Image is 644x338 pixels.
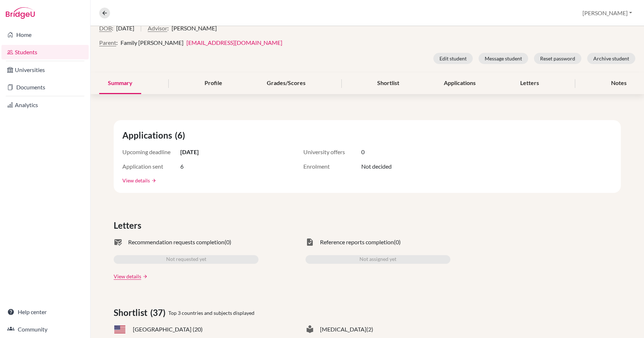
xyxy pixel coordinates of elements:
span: (6) [175,129,188,142]
span: [GEOGRAPHIC_DATA] (20) [133,325,203,334]
span: local_library [306,325,314,334]
span: 0 [361,148,365,156]
span: 6 [180,162,184,171]
span: Top 3 countries and subjects displayed [168,309,254,317]
a: View details [114,272,141,280]
div: Letters [512,73,548,94]
span: (37) [150,306,168,319]
a: arrow_forward [141,274,148,279]
div: Shortlist [369,73,408,94]
span: : [167,24,169,33]
div: Notes [602,73,635,94]
a: Home [1,28,89,42]
div: Grades/Scores [258,73,314,94]
span: Application sent [122,162,180,171]
a: Help center [1,305,89,319]
span: US [114,325,126,334]
span: (0) [394,238,401,246]
button: Advisor [148,24,167,33]
a: Analytics [1,98,89,112]
div: Profile [196,73,231,94]
a: [EMAIL_ADDRESS][DOMAIN_NAME] [186,39,282,46]
span: Upcoming deadline [122,148,180,156]
button: Parent [99,38,116,47]
span: (0) [224,238,231,246]
span: Not requested yet [166,255,206,264]
a: arrow_forward [150,178,156,183]
span: task [306,238,314,246]
button: DOB [99,24,112,33]
span: | [140,24,142,38]
span: Reference reports completion [320,238,394,246]
span: mark_email_read [114,238,122,246]
span: (2) [366,325,373,334]
span: [MEDICAL_DATA] [320,325,366,334]
span: [DATE] [116,24,134,33]
button: Edit student [433,53,473,64]
a: Documents [1,80,89,94]
button: Archive student [587,53,635,64]
a: View details [122,177,150,184]
div: Applications [435,73,484,94]
span: [PERSON_NAME] [172,24,217,33]
span: Shortlist [114,306,150,319]
span: Applications [122,129,175,142]
button: Reset password [534,53,581,64]
span: Enrolment [303,162,361,171]
a: Students [1,45,89,59]
img: Bridge-U [6,7,35,19]
a: Universities [1,63,89,77]
button: Message student [479,53,528,64]
span: : [116,38,118,47]
span: : [112,24,113,33]
span: Letters [114,219,144,232]
a: Community [1,322,89,337]
span: Recommendation requests completion [128,238,224,246]
span: Not assigned yet [359,255,396,264]
span: Family [PERSON_NAME] [121,39,184,46]
span: University offers [303,148,361,156]
button: [PERSON_NAME] [579,6,635,20]
div: Summary [99,73,141,94]
span: [DATE] [180,148,199,156]
span: Not decided [361,162,392,171]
